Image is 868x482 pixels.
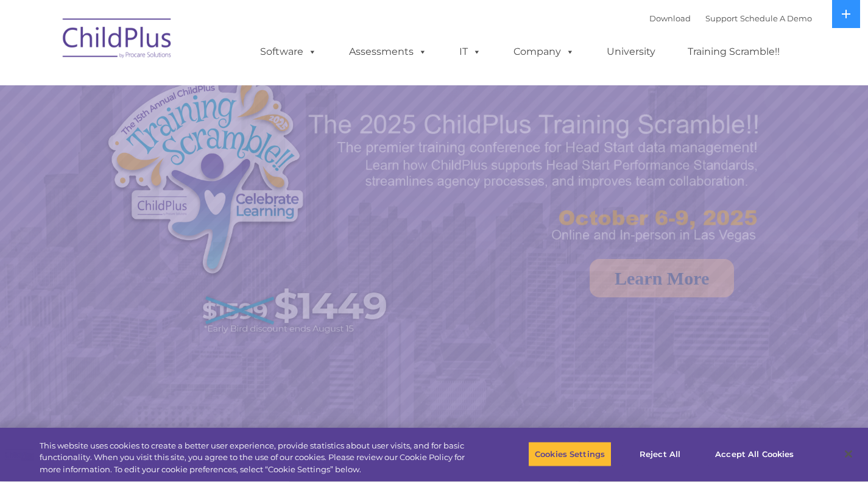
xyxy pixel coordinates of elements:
a: IT [447,40,493,64]
button: Accept All Cookies [708,441,800,467]
a: Support [705,13,738,23]
div: This website uses cookies to create a better user experience, provide statistics about user visit... [40,440,478,476]
a: Download [649,13,691,23]
font: | [649,13,812,23]
a: Schedule A Demo [740,13,812,23]
button: Cookies Settings [528,441,612,467]
a: Assessments [337,40,439,64]
button: Reject All [622,441,698,467]
a: Company [501,40,587,64]
a: University [595,40,668,64]
button: Close [835,441,862,467]
a: Training Scramble!! [676,40,792,64]
img: ChildPlus by Procare Solutions [57,10,178,71]
a: Learn More [590,259,734,297]
a: Software [248,40,329,64]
